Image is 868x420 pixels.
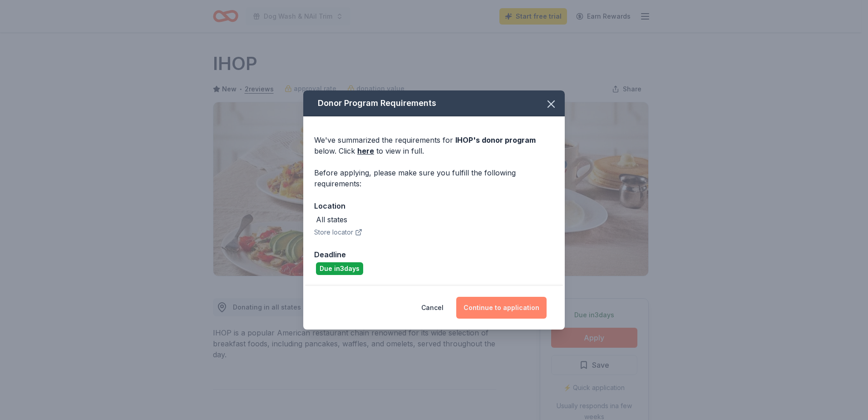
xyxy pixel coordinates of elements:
[314,227,362,238] button: Store locator
[456,297,547,319] button: Continue to application
[421,297,444,319] button: Cancel
[455,135,536,145] span: IHOP 's donor program
[316,214,347,225] div: All states
[357,145,374,156] a: here
[314,167,554,189] div: Before applying, please make sure you fulfill the following requirements:
[316,262,363,275] div: Due in 3 days
[314,249,554,260] div: Deadline
[303,90,565,116] div: Donor Program Requirements
[314,135,554,156] div: We've summarized the requirements for below. Click to view in full.
[314,200,554,212] div: Location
